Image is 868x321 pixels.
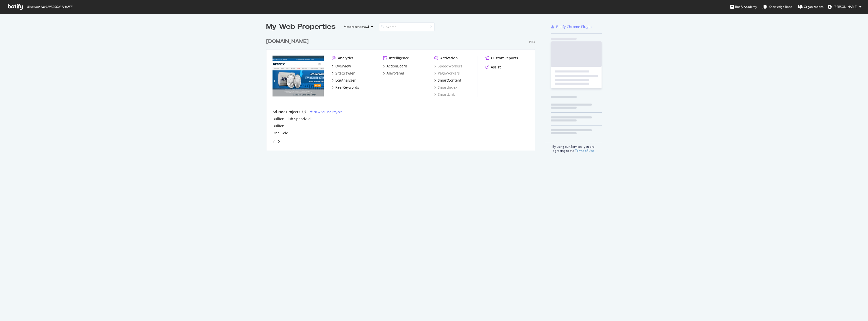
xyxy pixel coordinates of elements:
[529,40,535,44] div: Pro
[335,78,356,83] div: LogAnalyzer
[387,64,407,69] div: ActionBoard
[798,4,824,9] div: Organizations
[310,110,342,114] a: New Ad-Hoc Project
[491,56,518,61] div: CustomReports
[485,56,518,61] a: CustomReports
[273,131,288,136] a: One Gold
[434,92,455,97] a: SmartLink
[344,25,369,28] div: Most recent crawl
[277,139,281,144] div: angle-right
[335,64,351,69] div: Overview
[273,109,300,114] div: Ad-Hoc Projects
[575,149,594,153] a: Terms of Use
[266,38,311,45] a: [DOMAIN_NAME]
[551,24,592,29] a: Botify Chrome Plugin
[434,64,462,69] a: SpeedWorkers
[332,64,351,69] a: Overview
[383,64,407,69] a: ActionBoard
[266,38,309,45] div: [DOMAIN_NAME]
[440,56,458,61] div: Activation
[545,142,602,153] div: By using our Services, you are agreeing to the
[332,71,355,76] a: SiteCrawler
[266,32,539,151] div: grid
[730,4,757,9] div: Botify Academy
[491,65,501,70] div: Assist
[434,78,461,83] a: SmartContent
[273,116,312,121] a: Bullion Club Spend/Sell
[834,5,857,9] span: Brett Elliott
[273,124,284,129] a: Bullion
[763,4,792,9] div: Knowledge Base
[383,71,404,76] a: AlertPanel
[273,56,324,96] img: APMEX.com
[340,23,375,31] button: Most recent crawl
[314,110,342,114] div: New Ad-Hoc Project
[332,78,356,83] a: LogAnalyzer
[387,71,404,76] div: AlertPanel
[338,56,354,61] div: Analytics
[824,3,865,11] button: [PERSON_NAME]
[332,85,359,90] a: RealKeywords
[379,22,435,31] input: Search
[335,85,359,90] div: RealKeywords
[270,138,277,146] div: angle-left
[434,85,457,90] a: SmartIndex
[434,71,460,76] a: PageWorkers
[26,5,72,9] span: Welcome back, [PERSON_NAME] !
[485,65,501,70] a: Assist
[556,24,592,29] div: Botify Chrome Plugin
[389,56,409,61] div: Intelligence
[266,22,336,32] div: My Web Properties
[438,78,461,83] div: SmartContent
[335,71,355,76] div: SiteCrawler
